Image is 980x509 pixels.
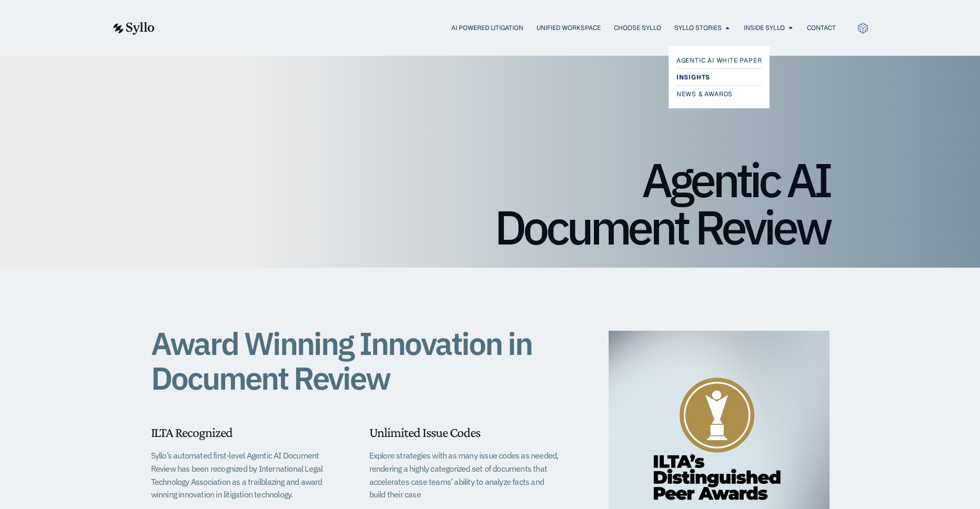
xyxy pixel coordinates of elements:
[674,23,722,33] a: Syllo Stories
[744,23,785,33] a: Inside Syllo
[537,23,601,33] a: Unified Workspace
[151,449,343,501] p: Syllo’s automated first-level Agentic AI Document Review has been recognized by International Leg...
[676,71,710,84] span: Insights
[151,326,561,395] h1: Award Winning Innovation in Document Review
[614,23,661,33] a: Choose Syllo
[369,449,561,501] p: Explore strategies with as many issue codes as needed, rendering a highly categorized set of docu...
[676,71,762,84] a: Insights
[676,88,762,100] a: News & Awards
[676,88,733,100] span: News & Awards
[151,425,233,440] span: ILTA Recognized
[369,425,480,440] span: Unlimited Issue Codes
[807,23,836,33] a: Contact
[151,156,830,251] h1: Agentic AI Document Review
[112,22,155,35] img: syllo
[676,54,762,67] a: Agentic AI White Paper
[176,23,836,33] div: Menu Toggle
[176,23,836,33] nav: Menu
[451,23,523,33] a: AI Powered Litigation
